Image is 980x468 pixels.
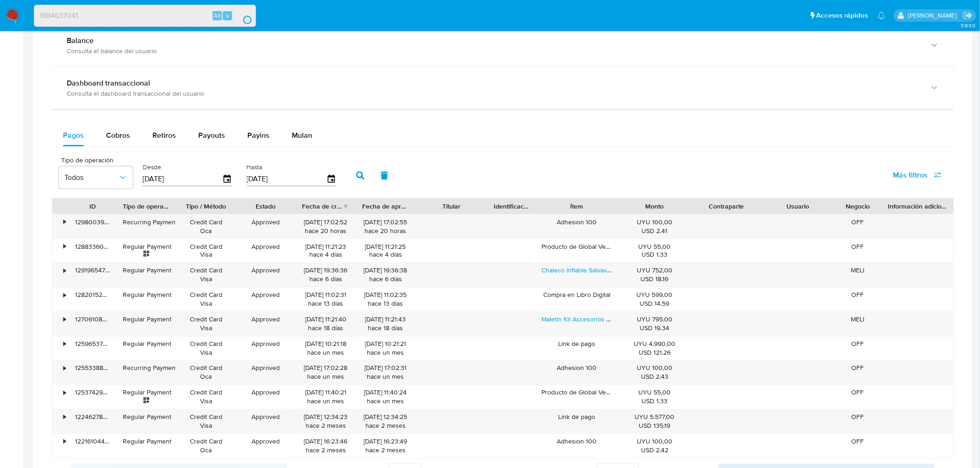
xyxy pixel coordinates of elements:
[878,12,886,19] a: Notificaciones
[233,9,252,22] button: search-icon
[817,11,868,20] span: Accesos rápidos
[908,11,960,20] p: gregorio.negri@mercadolibre.com
[961,22,975,29] span: 3.163.0
[34,10,256,22] input: Buscar usuario o caso...
[214,11,221,20] span: Alt
[963,11,973,20] a: Salir
[226,11,229,20] span: s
